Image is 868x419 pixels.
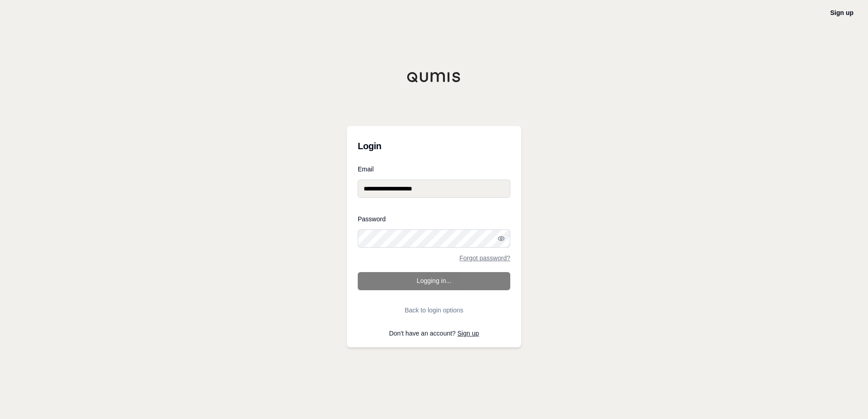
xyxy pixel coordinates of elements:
[459,255,510,261] a: Forgot password?
[407,72,461,83] img: Qumis
[358,301,510,319] button: Back to login options
[358,166,510,172] label: Email
[830,9,853,16] a: Sign up
[358,330,510,336] p: Don't have an account?
[458,330,479,337] a: Sign up
[358,216,510,222] label: Password
[358,137,510,155] h3: Login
